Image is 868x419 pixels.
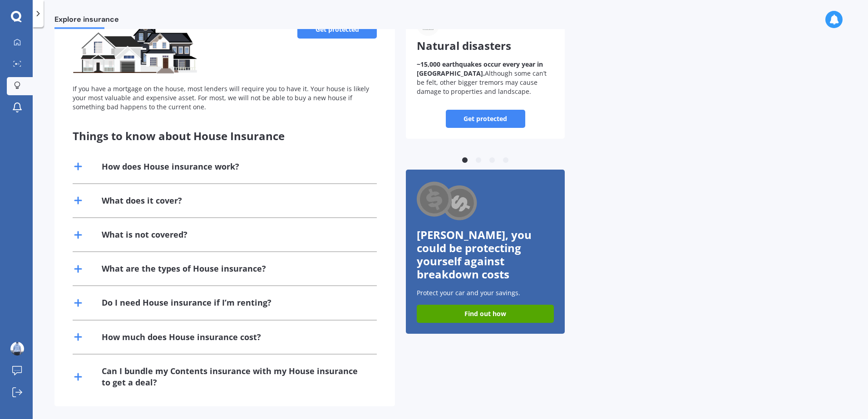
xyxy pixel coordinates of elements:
[73,84,377,112] div: If you have a mortgage on the house, most lenders will require you to have it. Your house is like...
[102,331,261,343] div: How much does House insurance cost?
[488,156,497,165] button: 3
[102,297,271,308] div: Do I need House insurance if I’m renting?
[102,365,366,388] div: Can I bundle my Contents insurance with my House insurance to get a deal?
[102,229,187,240] div: What is not covered?
[446,110,525,128] a: Get protected
[460,156,469,165] button: 1
[102,195,182,206] div: What does it cover?
[73,20,198,75] img: House insurance
[501,156,510,165] button: 4
[102,263,266,274] div: What are the types of House insurance?
[73,128,285,143] span: Things to know about House Insurance
[102,161,239,172] div: How does House insurance work?
[417,60,543,78] b: ~15,000 earthquakes occur every year in [GEOGRAPHIC_DATA].
[417,38,511,53] span: Natural disasters
[417,60,554,96] p: Although some can’t be felt, other bigger tremors may cause damage to properties and landscape.
[10,342,24,356] img: ACg8ocLM-SMbemUGEYQAiUXX3qz5D9-gNKfQZW8XAA5MCEAFjAaIKhSD=s96-c
[474,156,483,165] button: 2
[297,20,377,39] a: Get protected
[54,15,119,27] span: Explore insurance
[417,305,554,323] a: Find out how
[417,288,554,297] p: Protect your car and your savings.
[417,227,532,281] span: [PERSON_NAME], you could be protecting yourself against breakdown costs
[417,180,478,223] img: Cashback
